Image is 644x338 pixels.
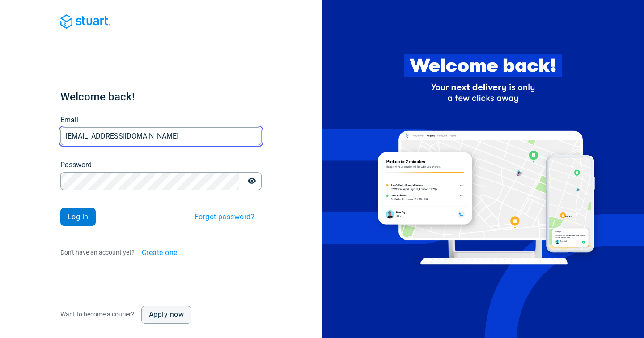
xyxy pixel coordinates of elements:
[135,244,185,262] button: Create one
[60,90,262,104] h1: Welcome back!
[60,115,78,126] label: Email
[60,249,135,256] span: Don't have an account yet?
[149,311,184,318] span: Apply now
[60,311,134,318] span: Want to become a courier?
[60,14,110,29] img: Blue logo
[68,213,89,221] span: Log in
[142,249,178,256] span: Create one
[60,160,92,170] label: Password
[187,208,262,226] button: Forgot password?
[141,306,191,324] a: Apply now
[195,213,254,221] span: Forgot password?
[60,208,96,226] button: Log in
